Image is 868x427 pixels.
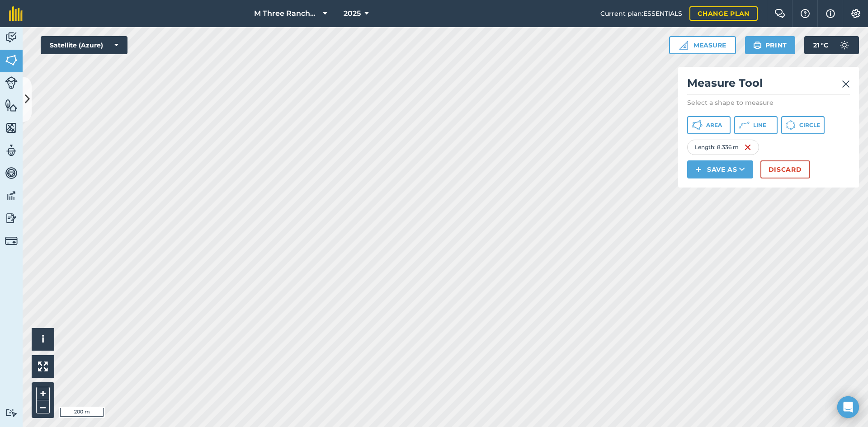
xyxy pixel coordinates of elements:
[344,8,361,19] span: 2025
[41,36,127,54] button: Satellite (Azure)
[5,76,18,89] img: svg+xml;base64,PD94bWwgdmVyc2lvbj0iMS4wIiBlbmNvZGluZz0idXRmLTgiPz4KPCEtLSBHZW5lcmF0b3I6IEFkb2JlIE...
[687,160,753,178] button: Save as
[32,328,54,351] button: i
[706,122,722,129] span: Area
[5,31,18,44] img: svg+xml;base64,PD94bWwgdmVyc2lvbj0iMS4wIiBlbmNvZGluZz0idXRmLTgiPz4KPCEtLSBHZW5lcmF0b3I6IEFkb2JlIE...
[842,79,850,89] img: svg+xml;base64,PHN2ZyB4bWxucz0iaHR0cDovL3d3dy53My5vcmcvMjAwMC9zdmciIHdpZHRoPSIyMiIgaGVpZ2h0PSIzMC...
[687,76,850,94] h2: Measure Tool
[36,387,50,400] button: +
[42,333,44,345] span: i
[5,408,18,417] img: svg+xml;base64,PD94bWwgdmVyc2lvbj0iMS4wIiBlbmNvZGluZz0idXRmLTgiPz4KPCEtLSBHZW5lcmF0b3I6IEFkb2JlIE...
[734,116,778,134] button: Line
[804,36,859,54] button: 21 °C
[850,9,861,18] img: A cog icon
[689,6,758,21] a: Change plan
[687,140,759,155] div: Length : 8.336 m
[837,396,859,418] div: Open Intercom Messenger
[800,9,811,18] img: A question mark icon
[36,400,50,413] button: –
[760,160,810,178] button: Discard
[5,189,18,202] img: svg+xml;base64,PD94bWwgdmVyc2lvbj0iMS4wIiBlbmNvZGluZz0idXRmLTgiPz4KPCEtLSBHZW5lcmF0b3I6IEFkb2JlIE...
[695,164,702,175] img: svg+xml;base64,PHN2ZyB4bWxucz0iaHR0cDovL3d3dy53My5vcmcvMjAwMC9zdmciIHdpZHRoPSIxNCIgaGVpZ2h0PSIyNC...
[745,36,796,54] button: Print
[753,40,762,51] img: svg+xml;base64,PHN2ZyB4bWxucz0iaHR0cDovL3d3dy53My5vcmcvMjAwMC9zdmciIHdpZHRoPSIxOSIgaGVpZ2h0PSIyNC...
[669,36,736,54] button: Measure
[5,53,18,67] img: svg+xml;base64,PHN2ZyB4bWxucz0iaHR0cDovL3d3dy53My5vcmcvMjAwMC9zdmciIHdpZHRoPSI1NiIgaGVpZ2h0PSI2MC...
[744,142,751,153] img: svg+xml;base64,PHN2ZyB4bWxucz0iaHR0cDovL3d3dy53My5vcmcvMjAwMC9zdmciIHdpZHRoPSIxNiIgaGVpZ2h0PSIyNC...
[600,9,682,19] span: Current plan : ESSENTIALS
[5,166,18,180] img: svg+xml;base64,PD94bWwgdmVyc2lvbj0iMS4wIiBlbmNvZGluZz0idXRmLTgiPz4KPCEtLSBHZW5lcmF0b3I6IEFkb2JlIE...
[687,116,731,134] button: Area
[835,36,854,54] img: svg+xml;base64,PD94bWwgdmVyc2lvbj0iMS4wIiBlbmNvZGluZz0idXRmLTgiPz4KPCEtLSBHZW5lcmF0b3I6IEFkb2JlIE...
[753,122,766,129] span: Line
[9,6,23,21] img: fieldmargin Logo
[826,8,835,19] img: svg+xml;base64,PHN2ZyB4bWxucz0iaHR0cDovL3d3dy53My5vcmcvMjAwMC9zdmciIHdpZHRoPSIxNyIgaGVpZ2h0PSIxNy...
[687,98,850,107] p: Select a shape to measure
[5,211,18,225] img: svg+xml;base64,PD94bWwgdmVyc2lvbj0iMS4wIiBlbmNvZGluZz0idXRmLTgiPz4KPCEtLSBHZW5lcmF0b3I6IEFkb2JlIE...
[5,99,18,112] img: svg+xml;base64,PHN2ZyB4bWxucz0iaHR0cDovL3d3dy53My5vcmcvMjAwMC9zdmciIHdpZHRoPSI1NiIgaGVpZ2h0PSI2MC...
[781,116,825,134] button: Circle
[5,121,18,135] img: svg+xml;base64,PHN2ZyB4bWxucz0iaHR0cDovL3d3dy53My5vcmcvMjAwMC9zdmciIHdpZHRoPSI1NiIgaGVpZ2h0PSI2MC...
[813,36,828,54] span: 21 ° C
[774,9,785,18] img: Two speech bubbles overlapping with the left bubble in the forefront
[679,41,688,50] img: Ruler icon
[5,235,18,247] img: svg+xml;base64,PD94bWwgdmVyc2lvbj0iMS4wIiBlbmNvZGluZz0idXRmLTgiPz4KPCEtLSBHZW5lcmF0b3I6IEFkb2JlIE...
[799,122,820,129] span: Circle
[254,8,319,19] span: M Three Ranches LLC
[5,144,18,157] img: svg+xml;base64,PD94bWwgdmVyc2lvbj0iMS4wIiBlbmNvZGluZz0idXRmLTgiPz4KPCEtLSBHZW5lcmF0b3I6IEFkb2JlIE...
[38,361,48,371] img: Four arrows, one pointing top left, one top right, one bottom right and the last bottom left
